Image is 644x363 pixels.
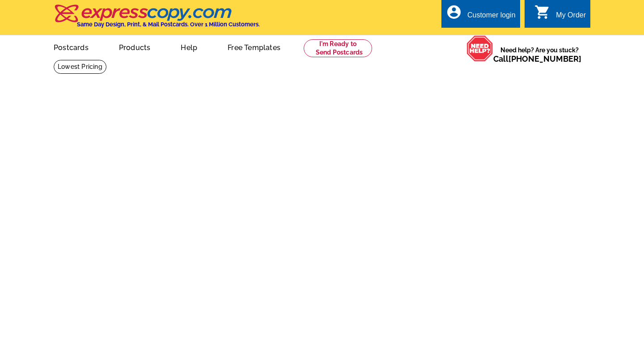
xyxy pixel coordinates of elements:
span: Need help? Are you stuck? [493,46,586,63]
a: shopping_cart My Order [534,10,586,21]
a: [PHONE_NUMBER] [508,54,581,63]
i: shopping_cart [534,4,551,20]
a: Free Templates [213,36,295,57]
h4: Same Day Design, Print, & Mail Postcards. Over 1 Million Customers. [77,21,260,28]
div: My Order [556,11,586,24]
img: help [466,35,493,62]
i: account_circle [446,4,462,20]
a: account_circle Customer login [446,10,516,21]
a: Same Day Design, Print, & Mail Postcards. Over 1 Million Customers. [54,11,260,28]
a: Products [105,36,165,57]
span: Call [493,54,581,63]
a: Help [166,36,212,57]
a: Postcards [39,36,103,57]
div: Customer login [467,11,516,24]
